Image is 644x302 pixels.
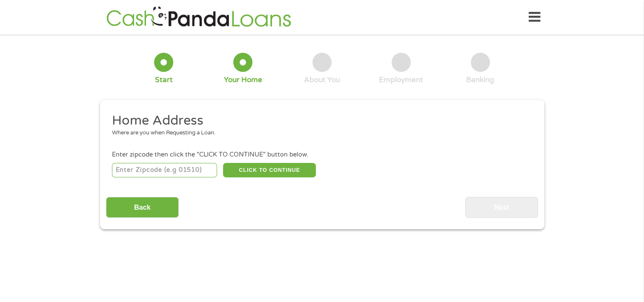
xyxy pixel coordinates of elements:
div: Employment [379,75,423,85]
img: GetLoanNow Logo [104,5,294,29]
div: Your Home [224,75,262,85]
input: Enter Zipcode (e.g 01510) [112,163,217,177]
button: CLICK TO CONTINUE [223,163,316,177]
h2: Home Address [112,112,526,129]
div: Where are you when Requesting a Loan. [112,129,526,137]
div: Enter zipcode then click the "CLICK TO CONTINUE" button below. [112,150,532,160]
div: About You [304,75,340,85]
input: Back [106,197,179,218]
div: Start [155,75,173,85]
div: Banking [466,75,494,85]
input: Next [465,197,538,218]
